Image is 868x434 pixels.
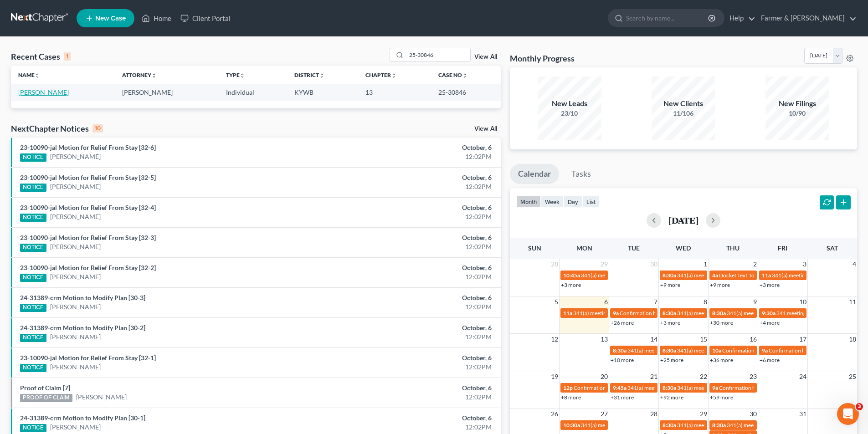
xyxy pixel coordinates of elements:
span: 8:30a [712,422,726,429]
span: 3 [802,259,807,270]
span: 27 [600,408,609,419]
div: New Filings [765,98,829,109]
a: +3 more [760,281,780,288]
a: +59 more [710,394,733,401]
a: +36 more [710,357,733,363]
a: Typeunfold_more [226,71,245,78]
span: 4a [712,272,718,279]
span: 3 [856,403,863,410]
a: Districtunfold_more [294,71,324,78]
i: unfold_more [462,73,467,78]
span: 341(a) meeting for [PERSON_NAME] [581,272,669,279]
div: October, 6 [340,323,492,332]
i: unfold_more [319,73,324,78]
div: 10 [92,124,103,133]
span: 341(a) meeting for [PERSON_NAME] [677,310,765,317]
span: 16 [749,334,758,345]
span: Sat [827,244,838,252]
span: 9a [762,347,768,354]
button: list [582,195,600,208]
td: 25-30846 [431,84,501,101]
a: Client Portal [176,10,235,26]
div: 12:02PM [340,423,492,432]
a: [PERSON_NAME] [50,182,101,191]
a: Home [137,10,176,26]
a: 23-10090-jal Motion for Relief From Stay [32-2] [20,264,156,271]
div: NOTICE [20,214,46,222]
a: [PERSON_NAME] [76,393,127,402]
a: +6 more [760,357,780,363]
button: week [541,195,564,208]
span: 341(a) meeting for [PERSON_NAME] & [PERSON_NAME] [727,422,863,429]
div: Recent Cases [11,51,71,62]
span: 9:45a [613,384,627,391]
div: 1 [64,52,71,61]
a: [PERSON_NAME] [50,242,101,251]
span: 17 [798,334,807,345]
a: [PERSON_NAME] [50,212,101,221]
span: 24 [798,371,807,382]
a: Nameunfold_more [18,71,40,78]
span: 19 [550,371,559,382]
span: 341(a) meeting for [PERSON_NAME] [677,347,765,354]
td: KYWB [287,84,358,101]
div: October, 6 [340,383,492,393]
span: 5 [554,296,559,307]
a: +3 more [561,281,581,288]
span: 30 [749,408,758,419]
span: Sun [528,244,541,252]
span: 8:30a [663,310,676,317]
div: 12:02PM [340,182,492,191]
span: 4 [852,259,857,270]
span: 6 [603,296,609,307]
span: 13 [600,334,609,345]
span: 11 [848,296,857,307]
i: unfold_more [391,73,396,78]
button: month [516,195,541,208]
span: Mon [576,244,592,252]
a: Help [725,10,755,26]
a: +8 more [561,394,581,401]
span: Fri [778,244,787,252]
a: [PERSON_NAME] [50,302,101,311]
span: 10:30a [563,422,580,429]
span: 28 [649,408,658,419]
div: October, 6 [340,173,492,182]
span: 9 [752,296,758,307]
span: 30 [649,259,658,270]
td: 13 [358,84,431,101]
h3: Monthly Progress [510,53,575,64]
a: +92 more [660,394,683,401]
span: 7 [653,296,658,307]
a: +3 more [660,319,680,326]
div: 12:02PM [340,212,492,221]
button: day [564,195,582,208]
span: 8:30a [663,384,676,391]
span: 8:30a [712,310,726,317]
span: 341(a) meeting for [PERSON_NAME] [677,272,765,279]
span: 341 meeting for [PERSON_NAME] [776,310,858,317]
div: 12:02PM [340,393,492,402]
a: Farmer & [PERSON_NAME] [756,10,857,26]
div: 10/90 [765,109,829,118]
span: 22 [699,371,708,382]
div: 23/10 [538,109,601,118]
span: 15 [699,334,708,345]
a: +26 more [611,319,634,326]
a: Tasks [563,164,599,184]
div: 12:02PM [340,242,492,251]
span: 2 [752,259,758,270]
iframe: Intercom live chat [837,403,859,425]
td: [PERSON_NAME] [115,84,219,101]
span: 21 [649,371,658,382]
div: NOTICE [20,184,46,192]
div: NOTICE [20,153,46,162]
a: 23-10090-jal Motion for Relief From Stay [32-5] [20,174,156,181]
span: 341(a) meeting for [PERSON_NAME] [573,310,661,317]
div: October, 6 [340,353,492,363]
span: 14 [649,334,658,345]
span: 20 [600,371,609,382]
a: +30 more [710,319,733,326]
td: Individual [219,84,287,101]
a: View All [474,126,497,132]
